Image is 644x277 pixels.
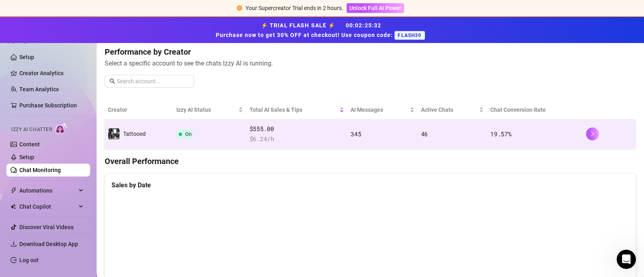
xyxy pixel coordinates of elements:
[421,130,428,138] span: 46
[617,250,636,269] iframe: Intercom live chat
[105,46,636,57] h4: Performance by Creator
[10,241,17,247] span: download
[13,106,126,130] div: To speed things up, please give them your Order ID: 38062820
[250,105,338,114] span: Total AI Sales & Tips
[25,215,32,222] button: Gif picker
[185,131,192,137] span: On
[19,154,34,160] a: Setup
[19,141,40,148] a: Content
[138,212,151,225] button: Send a message…
[19,86,59,92] a: Team Analytics
[39,4,91,10] h1: [PERSON_NAME]
[123,131,146,137] span: Tattooed
[10,187,17,194] span: thunderbolt
[117,77,189,86] input: Search account...
[246,101,347,119] th: Total AI Sales & Tips
[173,101,246,119] th: Izzy AI Status
[250,124,344,134] span: $555.00
[7,199,154,212] textarea: Message…
[346,22,382,29] span: 00 : 02 : 25 : 32
[347,3,404,13] button: Unlock Full AI Power
[237,5,242,11] span: exclamation-circle
[126,3,141,18] button: Home
[351,130,361,138] span: 345
[13,29,31,47] img: :slightly_frowning_face:
[216,32,394,38] strong: Purchase now to get 30% OFF at checkout! Use coupon code:
[216,22,428,38] strong: ⚡ TRIAL FLASH SALE ⚡
[19,241,78,247] span: Download Desktop App
[105,156,636,167] h4: Overall Performance
[13,161,126,193] div: If you need any further assistance, just drop us a message here, and we'll be happy to help you o...
[10,204,16,209] img: Chat Copilot
[6,0,155,215] div: Ella says…
[105,58,636,68] span: Select a specific account to see the chats Izzy AI is running.
[55,123,68,134] img: AI Chatter
[141,3,156,18] div: Close
[39,10,55,18] p: Active
[421,105,478,114] span: Active Chats
[19,184,76,197] span: Automations
[105,101,173,119] th: Creator
[5,3,21,18] button: go back
[19,200,76,213] span: Chat Copilot
[111,180,629,190] div: Sales by Date
[590,131,595,137] span: right
[19,257,39,263] a: Log out
[6,0,132,198] div: Your order didn’t go through:slightly_frowning_face:Unfortunately, your order has been declined b...
[351,105,408,114] span: AI Messages
[108,128,120,140] img: Tattooed
[19,167,61,173] a: Chat Monitoring
[490,130,511,138] span: 19.57 %
[176,105,237,114] span: Izzy AI Status
[13,134,126,158] div: You can also try again with a different payment method.
[347,5,404,11] a: Unlock Full AI Power
[347,101,417,119] th: AI Messages
[19,54,34,60] a: Setup
[487,101,583,119] th: Chat Conversion Rate
[13,78,126,102] div: Please to resolve this.
[19,67,84,80] a: Creator Analytics
[250,134,344,144] span: $ 6.24 /h
[31,87,93,93] a: contact PayPro Global
[246,5,343,11] span: Your Supercreator Trial ends in 2 hours.
[11,126,52,133] span: Izzy AI Chatter
[38,215,45,222] button: Upload attachment
[349,5,401,11] span: Unlock Full AI Power
[51,215,58,222] button: Start recording
[19,224,74,230] a: Discover Viral Videos
[12,215,19,222] button: Emoji picker
[23,4,36,17] img: Profile image for Ella
[586,127,599,140] button: right
[13,51,126,74] div: Unfortunately, your order has been declined by our payment processor, PayPro Global.
[19,99,84,112] a: Purchase Subscription
[394,31,425,40] span: FLASH30
[109,78,115,84] span: search
[418,101,487,119] th: Active Chats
